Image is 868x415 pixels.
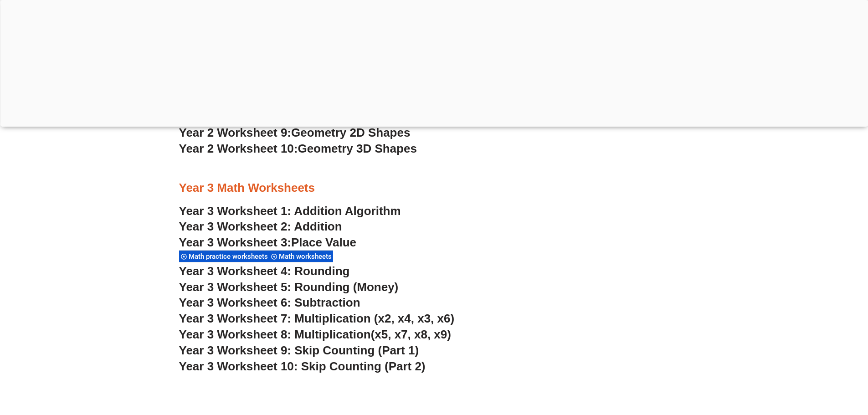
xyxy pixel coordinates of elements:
span: (x5, x7, x8, x9) [371,328,451,341]
a: Year 3 Worksheet 10: Skip Counting (Part 2) [179,359,426,373]
span: Year 2 Worksheet 9: [179,126,292,139]
a: Year 2 Worksheet 9:Geometry 2D Shapes [179,126,411,139]
a: Year 3 Worksheet 7: Multiplication (x2, x4, x3, x6) [179,312,455,325]
span: Place Value [291,236,356,249]
a: Year 3 Worksheet 9: Skip Counting (Part 1) [179,343,419,357]
iframe: Chat Widget [716,312,868,415]
a: Year 3 Worksheet 8: Multiplication(x5, x7, x8, x9) [179,328,451,341]
span: Geometry 2D Shapes [291,126,410,139]
a: Year 3 Worksheet 3:Place Value [179,236,357,249]
a: Year 3 Worksheet 4: Rounding [179,264,350,278]
a: Year 3 Worksheet 6: Subtraction [179,296,360,309]
span: Year 3 Worksheet 3: [179,236,292,249]
a: Year 3 Worksheet 5: Rounding (Money) [179,280,399,294]
span: Year 2 Worksheet 10: [179,142,298,155]
a: Year 3 Worksheet 1: Addition Algorithm [179,204,401,218]
div: Math worksheets [269,250,333,262]
a: Year 3 Worksheet 2: Addition [179,220,342,233]
span: Math practice worksheets [189,252,271,261]
span: Geometry 3D Shapes [298,142,416,155]
a: Year 2 Worksheet 10:Geometry 3D Shapes [179,142,417,155]
div: Math practice worksheets [179,250,269,262]
span: Year 3 Worksheet 8: Multiplication [179,328,371,341]
div: チャットウィジェット [716,312,868,415]
h3: Year 3 Math Worksheets [179,180,689,196]
span: Math worksheets [279,252,334,261]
